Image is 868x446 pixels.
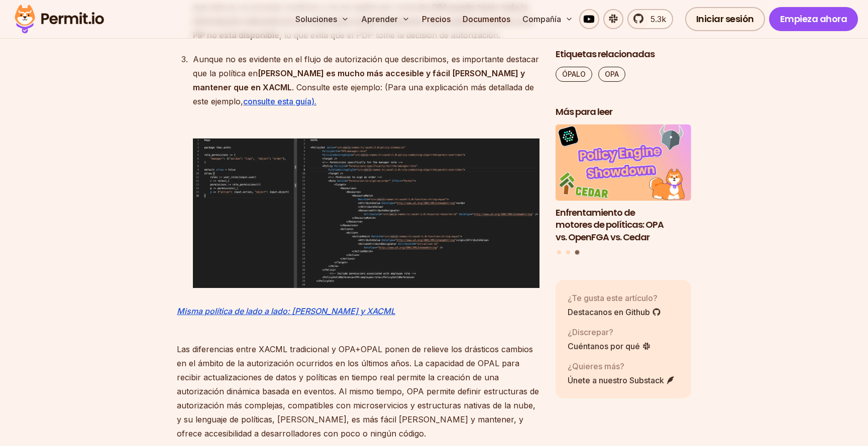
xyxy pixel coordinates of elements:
font: Más para leer [556,105,612,118]
font: [PERSON_NAME] es mucho más accesible y fácil [PERSON_NAME] y mantener que en XACML [193,68,525,92]
img: Captura de pantalla del 18/05/2022 a las 19:30:39.png [193,138,539,288]
a: consulte esta guía [243,96,311,106]
font: . Consulte este ejemplo: (Para una explicación más detallada de este ejemplo, [193,82,534,106]
font: ¿Discrepar? [568,327,613,337]
li: 3 de 3 [556,124,691,244]
a: Empieza ahora [769,7,858,31]
a: ÓPALO [556,67,592,82]
font: Precios [422,14,451,24]
button: Ir a la diapositiva 1 [557,250,561,254]
button: Aprender [357,9,414,29]
font: ¿Te gusta este artículo? [568,292,658,303]
font: ¿Quieres más? [568,361,624,371]
font: Compañía [522,14,561,24]
a: OPA [598,67,625,82]
a: Únete a nuestro Substack [568,374,675,386]
a: Iniciar sesión [685,7,765,31]
font: Iniciar sesión [696,13,754,25]
font: OPA [605,70,619,78]
a: 5.3k [627,9,673,29]
font: Las diferencias entre XACML tradicional y OPA+OPAL ponen de relieve los drásticos cambios en el á... [177,344,539,438]
a: Enfrentamiento de motores de políticas: OPA vs. OpenFGA vs. CedarEnfrentamiento de motores de pol... [556,124,691,244]
font: Enfrentamiento de motores de políticas: OPA vs. OpenFGA vs. Cedar [556,206,664,243]
font: Aprender [361,14,398,24]
font: Empieza ahora [780,13,847,25]
img: Enfrentamiento de motores de políticas: OPA vs. OpenFGA vs. Cedar [556,124,691,201]
button: Soluciones [291,9,353,29]
font: Soluciones [295,14,337,24]
a: Documentos [459,9,514,29]
font: Documentos [463,14,510,24]
div: Publicaciones [556,124,691,256]
a: ). [311,96,316,106]
button: Compañía [518,9,577,29]
font: ÓPALO [562,70,586,78]
img: Logotipo del permiso [10,2,108,36]
a: Destacanos en Github [568,306,661,318]
font: Aunque no es evidente en el flujo de autorización que describimos, es importante destacar que la ... [193,54,539,78]
button: Ir a la diapositiva 3 [575,250,579,254]
a: Precios [418,9,455,29]
font: Etiquetas relacionadas [556,48,655,60]
font: 5.3k [650,14,666,24]
a: Cuéntanos por qué [568,340,651,352]
button: Ir a la diapositiva 2 [566,250,570,254]
a: Misma política de lado a lado: [PERSON_NAME] y XACML [177,306,395,316]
